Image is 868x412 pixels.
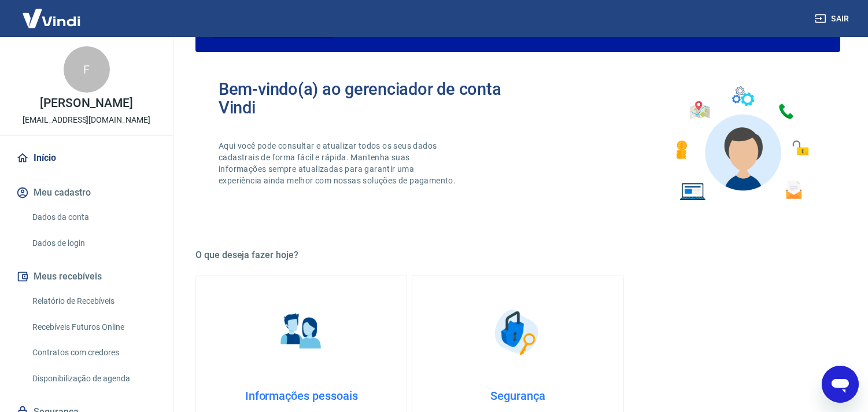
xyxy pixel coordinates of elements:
[28,205,159,229] a: Dados da conta
[40,97,132,109] p: [PERSON_NAME]
[431,389,604,403] h4: Segurança
[219,80,518,117] h2: Bem-vindo(a) ao gerenciador de conta Vindi
[14,180,159,205] button: Meu cadastro
[272,303,330,361] img: Informações pessoais
[28,289,159,313] a: Relatório de Recebíveis
[822,366,859,403] iframe: Botão para abrir a janela de mensagens
[14,1,89,36] img: Vindi
[195,249,840,261] h5: O que deseja fazer hoje?
[28,231,159,255] a: Dados de login
[23,114,150,126] p: [EMAIL_ADDRESS][DOMAIN_NAME]
[64,46,110,93] div: F
[28,367,159,391] a: Disponibilização de agenda
[28,341,159,365] a: Contratos com credores
[219,140,458,186] p: Aqui você pode consultar e atualizar todos os seus dados cadastrais de forma fácil e rápida. Mant...
[14,264,159,289] button: Meus recebíveis
[215,389,388,403] h4: Informações pessoais
[489,303,546,361] img: Segurança
[812,8,854,30] button: Sair
[28,315,159,339] a: Recebíveis Futuros Online
[666,80,817,208] img: Imagem de um avatar masculino com diversos icones exemplificando as funcionalidades do gerenciado...
[14,145,159,171] a: Início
